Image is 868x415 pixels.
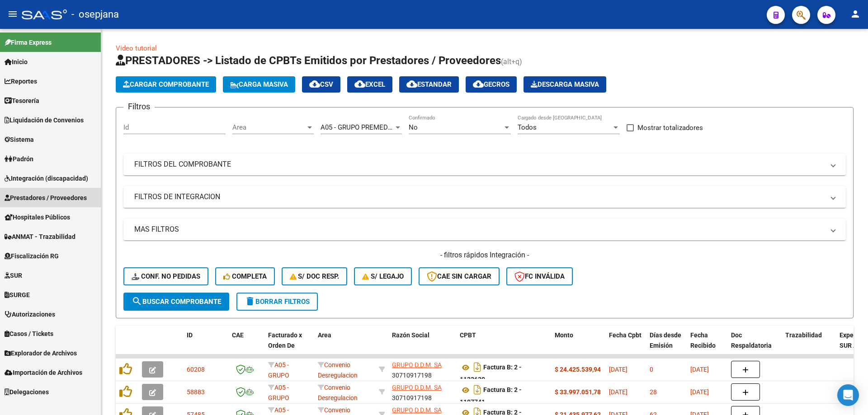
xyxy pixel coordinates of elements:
span: Gecros [473,80,509,89]
span: Todos [518,123,537,131]
span: Liquidación de Convenios [5,115,84,125]
button: FC Inválida [506,267,573,285]
span: PRESTADORES -> Listado de CPBTs Emitidos por Prestadores / Proveedores [116,54,501,67]
button: CSV [302,76,340,93]
a: Video tutorial [116,44,157,52]
span: [DATE] [609,388,627,396]
span: Conf. no pedidas [132,272,200,280]
button: S/ Doc Resp. [282,267,348,285]
span: [DATE] [609,366,627,373]
button: EXCEL [347,76,392,93]
mat-icon: person [850,9,861,19]
span: Hospitales Públicos [5,212,70,222]
mat-icon: cloud_download [406,79,417,89]
span: A05 - GRUPO PREMEDIC [268,384,299,412]
span: Razón Social [392,331,429,339]
div: Open Intercom Messenger [837,384,859,406]
span: Fiscalización RG [5,251,59,261]
span: Días desde Emisión [650,331,681,349]
span: [DATE] [690,388,709,396]
strong: Factura B: 2 - 1122630 [460,364,522,383]
button: Buscar Comprobante [123,293,229,311]
span: Estandar [406,80,452,89]
datatable-header-cell: Trazabilidad [782,326,836,365]
span: A05 - GRUPO PREMEDIC [321,123,394,131]
span: Convenio Desregulacion [318,384,358,401]
button: Completa [215,267,275,285]
button: Conf. no pedidas [123,267,208,285]
mat-icon: delete [245,296,255,307]
mat-expansion-panel-header: FILTROS DE INTEGRACION [123,186,846,208]
span: Area [318,331,331,339]
span: Trazabilidad [785,331,822,339]
datatable-header-cell: Area [314,326,375,365]
button: Estandar [399,76,459,93]
span: CAE [232,331,244,339]
span: Inicio [5,57,28,67]
span: CSV [309,80,333,89]
span: Buscar Comprobante [132,298,221,306]
mat-expansion-panel-header: FILTROS DEL COMPROBANTE [123,154,846,175]
span: Doc Respaldatoria [731,331,772,349]
span: Autorizaciones [5,309,55,319]
span: Mostrar totalizadores [637,122,703,133]
datatable-header-cell: CAE [228,326,264,365]
strong: Factura B: 2 - 1107741 [460,387,522,406]
span: ID [187,331,193,339]
span: Descarga Masiva [531,80,599,89]
button: Gecros [466,76,517,93]
span: Casos / Tickets [5,329,53,339]
span: Tesorería [5,96,39,106]
span: Borrar Filtros [245,298,310,306]
span: [DATE] [690,366,709,373]
span: 28 [650,388,657,396]
span: SURGE [5,290,30,300]
span: Convenio Desregulacion [318,361,358,379]
mat-icon: search [132,296,142,307]
span: SUR [5,270,22,280]
div: 30710917198 [392,382,453,401]
span: CPBT [460,331,476,339]
span: - osepjana [71,5,119,24]
datatable-header-cell: Fecha Cpbt [605,326,646,365]
mat-panel-title: FILTROS DEL COMPROBANTE [134,159,824,169]
button: CAE SIN CARGAR [419,267,500,285]
datatable-header-cell: CPBT [456,326,551,365]
span: Area [232,123,306,131]
span: (alt+q) [501,57,522,66]
div: 30710917198 [392,360,453,379]
span: Integración (discapacidad) [5,173,88,183]
strong: $ 33.997.051,78 [555,388,601,396]
datatable-header-cell: Razón Social [388,326,456,365]
mat-expansion-panel-header: MAS FILTROS [123,219,846,240]
button: S/ legajo [354,267,412,285]
span: GRUPO D.D.M. SA [392,384,442,391]
span: 58883 [187,388,205,396]
span: Importación de Archivos [5,368,82,378]
span: Facturado x Orden De [268,331,302,349]
mat-icon: cloud_download [354,79,365,89]
mat-panel-title: FILTROS DE INTEGRACION [134,192,824,202]
span: Cargar Comprobante [123,80,209,89]
datatable-header-cell: Días desde Emisión [646,326,687,365]
strong: $ 24.425.539,94 [555,366,601,373]
span: Delegaciones [5,387,49,397]
datatable-header-cell: ID [183,326,228,365]
span: 0 [650,366,653,373]
span: A05 - GRUPO PREMEDIC [268,361,299,389]
span: Firma Express [5,37,52,47]
span: GRUPO D.D.M. SA [392,361,442,368]
i: Descargar documento [472,382,483,397]
mat-icon: cloud_download [473,79,484,89]
span: FC Inválida [514,272,565,280]
span: Fecha Recibido [690,331,716,349]
datatable-header-cell: Fecha Recibido [687,326,727,365]
mat-panel-title: MAS FILTROS [134,224,824,234]
datatable-header-cell: Doc Respaldatoria [727,326,782,365]
app-download-masive: Descarga masiva de comprobantes (adjuntos) [524,76,606,93]
span: Prestadores / Proveedores [5,193,87,203]
span: Monto [555,331,573,339]
span: Completa [223,272,267,280]
span: Reportes [5,76,37,86]
button: Carga Masiva [223,76,295,93]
